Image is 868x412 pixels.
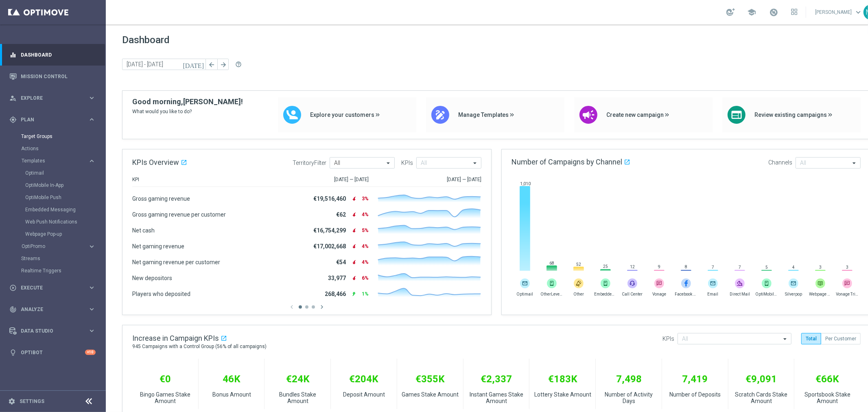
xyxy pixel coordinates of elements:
[21,342,85,363] a: Optibot
[21,329,88,333] span: Data Studio
[25,170,85,176] a: Optimail
[9,44,96,66] div: Dashboard
[21,142,105,155] div: Actions
[21,158,96,164] button: Templates keyboard_arrow_right
[21,252,105,265] div: Streams
[21,265,105,277] div: Realtime Triggers
[25,194,85,201] a: OptiMobile Push
[9,284,88,291] div: Execute
[20,399,44,404] a: Settings
[9,349,17,356] i: lightbulb
[9,349,96,356] button: lightbulb Optibot +10
[22,244,80,249] span: OptiPromo
[9,116,96,123] button: gps_fixed Plan keyboard_arrow_right
[21,285,88,290] span: Execute
[9,306,96,313] button: track_changes Analyze keyboard_arrow_right
[9,328,96,334] button: Data Studio keyboard_arrow_right
[25,182,85,188] a: OptiMobile In-App
[25,191,105,204] div: OptiMobile Push
[9,285,96,291] button: play_circle_outline Execute keyboard_arrow_right
[22,158,88,163] div: Templates
[21,44,96,66] a: Dashboard
[88,284,96,291] i: keyboard_arrow_right
[9,306,88,313] div: Analyze
[9,66,96,87] div: Mission Control
[854,8,863,17] span: keyboard_arrow_down
[9,94,88,102] div: Explore
[21,66,96,87] a: Mission Control
[9,306,17,313] i: track_changes
[88,243,96,250] i: keyboard_arrow_right
[814,6,864,18] a: [PERSON_NAME]keyboard_arrow_down
[8,398,15,405] i: settings
[25,231,85,237] a: Webpage Pop-up
[9,116,17,123] i: gps_fixed
[21,155,105,240] div: Templates
[21,267,85,274] a: Realtime Triggers
[9,51,17,59] i: equalizer
[22,158,80,163] span: Templates
[21,145,85,152] a: Actions
[85,350,96,355] div: +10
[21,255,85,262] a: Streams
[747,8,756,17] span: school
[21,133,85,140] a: Target Groups
[9,342,96,363] div: Optibot
[21,130,105,142] div: Target Groups
[88,157,96,165] i: keyboard_arrow_right
[9,95,96,101] button: person_search Explore keyboard_arrow_right
[9,94,17,102] i: person_search
[21,307,88,312] span: Analyze
[88,327,96,335] i: keyboard_arrow_right
[25,167,105,179] div: Optimail
[21,96,88,101] span: Explore
[9,73,96,80] button: Mission Control
[25,179,105,191] div: OptiMobile In-App
[25,216,105,228] div: Web Push Notifications
[21,243,96,250] button: OptiPromo keyboard_arrow_right
[21,240,105,252] div: OptiPromo
[22,244,88,249] div: OptiPromo
[25,204,105,216] div: Embedded Messaging
[88,94,96,102] i: keyboard_arrow_right
[25,219,85,225] a: Web Push Notifications
[88,305,96,313] i: keyboard_arrow_right
[88,116,96,123] i: keyboard_arrow_right
[25,206,85,213] a: Embedded Messaging
[25,228,105,240] div: Webpage Pop-up
[9,284,17,291] i: play_circle_outline
[9,52,96,58] button: equalizer Dashboard
[9,116,88,123] div: Plan
[9,327,88,335] div: Data Studio
[21,117,88,122] span: Plan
